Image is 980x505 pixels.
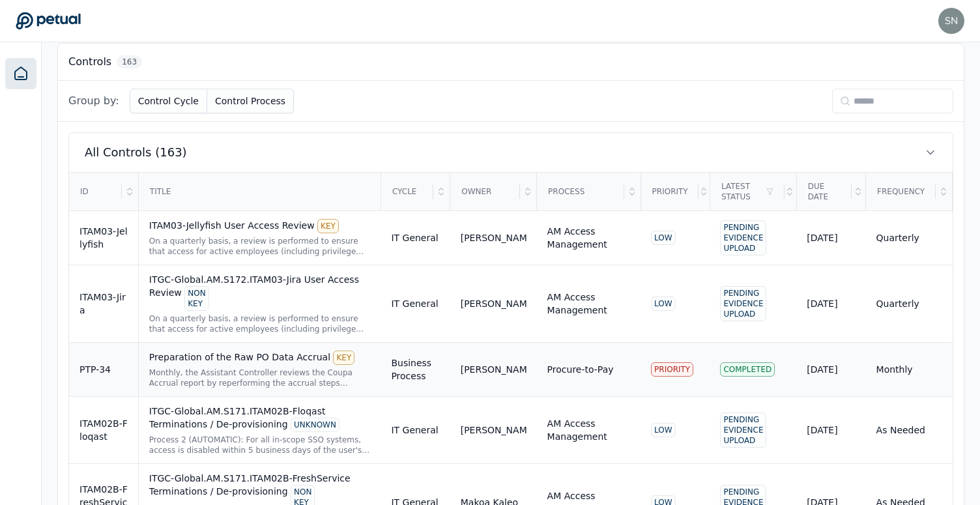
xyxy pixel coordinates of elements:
[642,173,699,210] div: Priority
[720,286,766,321] div: Pending Evidence Upload
[720,362,775,377] div: Completed
[807,424,855,437] div: [DATE]
[720,412,766,448] div: Pending Evidence Upload
[117,55,142,68] span: 163
[79,225,128,251] div: ITAM03-Jellyfish
[461,231,526,244] div: [PERSON_NAME]
[461,297,526,310] div: [PERSON_NAME]
[149,236,371,257] div: On a quarterly basis, a review is performed to ensure that access for active employees (including...
[79,291,128,317] div: ITAM03-Jira
[866,211,953,265] td: Quarterly
[381,211,450,265] td: IT General
[149,273,371,311] div: ITGC-Global.AM.S172.ITAM03-Jira User Access Review
[867,173,936,210] div: Frequency
[333,351,354,365] div: KEY
[866,397,953,464] td: As Needed
[382,173,433,210] div: Cycle
[938,8,964,34] img: snir+klaviyo@petual.ai
[651,231,676,245] div: LOW
[547,417,630,443] div: AM Access Management
[16,12,81,30] a: Go to Dashboard
[798,173,852,210] div: Due Date
[461,424,526,437] div: [PERSON_NAME]
[547,291,630,317] div: AM Access Management
[461,363,526,376] div: [PERSON_NAME]
[79,417,128,443] div: ITAM02B-Floqast
[538,173,624,210] div: Process
[207,89,294,113] button: Control Process
[149,368,371,388] div: Monthly, the Assistant Controller reviews the Coupa Accrual report by reperforming the accrual st...
[720,220,766,255] div: Pending Evidence Upload
[547,225,630,251] div: AM Access Management
[70,173,122,210] div: ID
[85,143,187,162] span: All Controls (163)
[651,296,676,311] div: LOW
[711,173,785,210] div: Latest Status
[68,54,111,70] h3: Controls
[130,89,207,113] button: Control Cycle
[291,418,339,432] div: UNKNOWN
[381,343,450,397] td: Business Process
[149,351,371,365] div: Preparation of the Raw PO Data Accrual
[651,362,693,377] div: PRIORITY
[807,231,855,244] div: [DATE]
[69,133,953,172] button: All Controls (163)
[807,297,855,310] div: [DATE]
[139,173,380,210] div: Title
[149,313,371,334] div: On a quarterly basis, a review is performed to ensure that access for active employees (including...
[5,58,36,89] a: Dashboard
[547,363,614,376] div: Procure-to-Pay
[381,397,450,464] td: IT General
[149,219,371,233] div: ITAM03-Jellyfish User Access Review
[651,423,676,437] div: LOW
[79,363,128,376] div: PTP-34
[68,93,119,109] span: Group by:
[807,363,855,376] div: [DATE]
[149,435,371,455] div: Process 2 (AUTOMATIC): For all in-scope SSO systems, access is disabled within 5 business days of...
[149,405,371,432] div: ITGC-Global.AM.S171.ITAM02B-Floqast Terminations / De-provisioning
[866,265,953,343] td: Quarterly
[184,286,209,311] div: NON KEY
[451,173,520,210] div: Owner
[866,343,953,397] td: Monthly
[317,219,339,233] div: KEY
[381,265,450,343] td: IT General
